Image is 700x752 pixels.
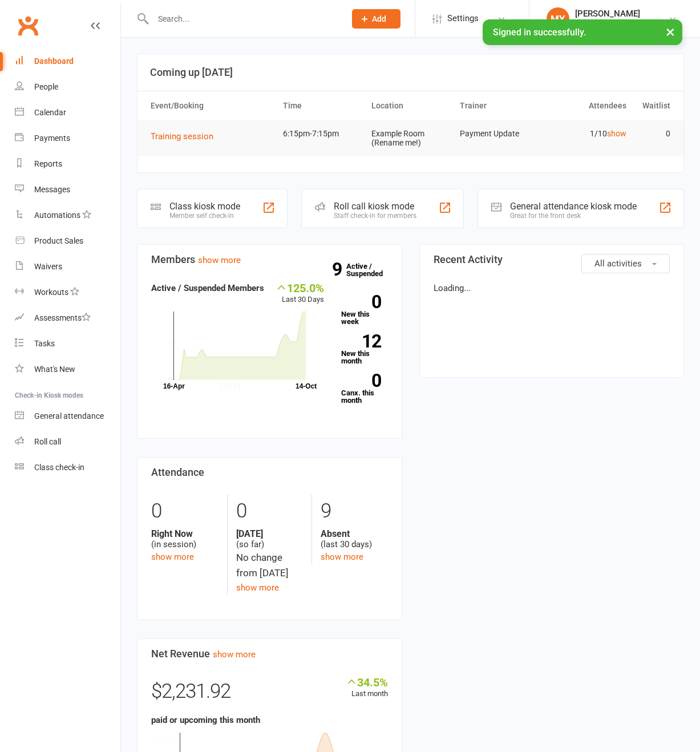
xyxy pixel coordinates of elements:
a: show more [236,583,279,593]
th: Trainer [455,91,543,120]
strong: paid or upcoming this month [151,715,260,725]
div: Roll call [34,437,61,446]
a: show more [151,552,194,562]
a: Clubworx [14,11,42,40]
a: Messages [15,177,120,203]
a: Calendar [15,100,120,126]
a: Waivers [15,254,120,280]
a: 9Active / Suspended [346,254,396,286]
div: Automations [34,211,80,220]
span: Training session [151,131,213,141]
a: show more [198,255,241,265]
div: 0 [236,494,303,528]
td: Example Room (Rename me!) [366,120,455,156]
div: $2,231.92 [151,676,388,713]
div: MY [547,7,569,30]
div: 0 [151,494,219,528]
p: Loading... [434,281,670,295]
div: [PERSON_NAME] [575,9,663,19]
div: Payments [34,134,70,143]
div: Roll call kiosk mode [334,201,416,212]
div: (in session) [151,528,219,550]
td: 6:15pm-7:15pm [278,120,366,147]
a: show more [213,649,256,660]
div: Workouts [34,288,68,297]
button: × [660,19,681,44]
a: Reports [15,151,120,177]
a: People [15,74,120,100]
a: Payments [15,126,120,151]
div: (last 30 days) [321,528,387,550]
strong: 0 [341,293,381,310]
div: 125.0% [276,281,324,294]
div: No change from [DATE] [236,550,303,581]
strong: Right Now [151,528,219,539]
div: Tasks [34,339,55,348]
a: Dashboard [15,48,120,74]
a: show more [321,552,363,562]
th: Location [366,91,455,120]
div: Waivers [34,262,62,271]
div: Great for the front desk [510,212,637,220]
h3: Members [151,254,388,265]
a: What's New [15,357,120,382]
a: 0Canx. this month [341,374,387,404]
h3: Coming up [DATE] [150,67,671,78]
div: What's New [34,365,75,374]
div: Member self check-in [169,212,240,220]
th: Time [278,91,366,120]
strong: Active / Suspended Members [151,283,264,293]
div: Class kiosk mode [169,201,240,212]
strong: 0 [341,372,381,389]
div: Product Sales [34,236,83,245]
span: Settings [447,6,479,31]
td: 1/10 [543,120,632,147]
a: Automations [15,203,120,228]
div: Class check-in [34,463,84,472]
a: Tasks [15,331,120,357]
div: Reports [34,159,62,168]
div: Messages [34,185,70,194]
h3: Recent Activity [434,254,670,265]
button: Training session [151,130,221,143]
span: All activities [594,258,642,269]
span: Signed in successfully. [493,27,586,38]
div: (so far) [236,528,303,550]
div: General attendance [34,411,104,421]
a: 0New this week [341,295,387,325]
strong: [DATE] [236,528,303,539]
div: 34.5% [346,676,388,688]
a: Class kiosk mode [15,455,120,480]
button: Add [352,9,400,29]
input: Search... [149,11,337,27]
a: General attendance kiosk mode [15,403,120,429]
div: Assessments [34,313,91,322]
div: 9 [321,494,387,528]
a: Assessments [15,305,120,331]
div: Payment Method Update [575,19,663,29]
h3: Attendance [151,467,388,478]
a: Roll call [15,429,120,455]
div: People [34,82,58,91]
div: Dashboard [34,56,74,66]
div: Staff check-in for members [334,212,416,220]
div: Calendar [34,108,66,117]
strong: Absent [321,528,387,539]
th: Event/Booking [145,91,278,120]
td: Payment Update [455,120,543,147]
h3: Net Revenue [151,648,388,660]
strong: 12 [341,333,381,350]
div: Last month [346,676,388,700]
strong: 9 [332,261,346,278]
button: All activities [581,254,670,273]
th: Waitlist [632,91,675,120]
a: Workouts [15,280,120,305]
a: Product Sales [15,228,120,254]
td: 0 [632,120,675,147]
div: General attendance kiosk mode [510,201,637,212]
th: Attendees [543,91,632,120]
a: show [607,129,626,138]
span: Add [372,14,386,23]
div: Last 30 Days [276,281,324,306]
a: 12New this month [341,334,387,365]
